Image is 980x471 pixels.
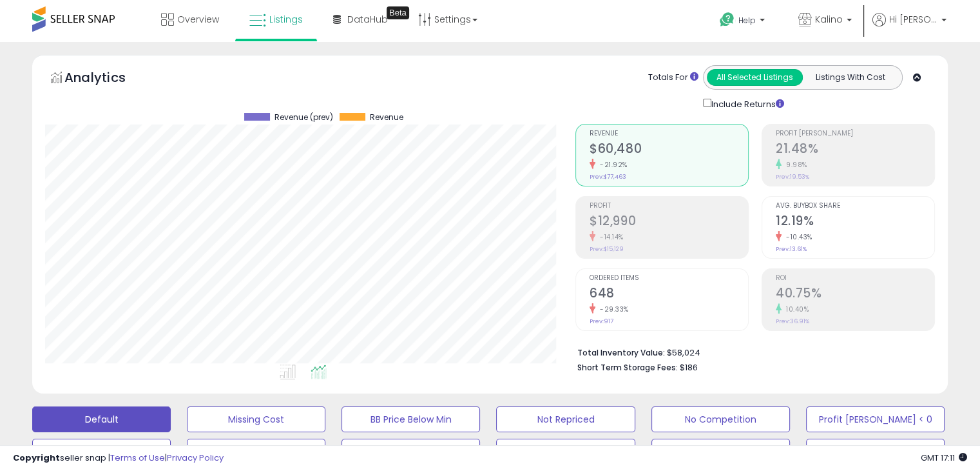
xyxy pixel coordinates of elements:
small: 10.40% [782,305,809,314]
small: Prev: 19.53% [776,173,809,181]
div: Include Returns [693,96,800,111]
small: 9.98% [782,160,807,170]
button: Win BB [651,439,790,465]
span: Revenue (prev) [274,113,333,122]
small: -21.92% [595,160,628,170]
span: Kalino [815,13,843,26]
span: Listings [269,13,303,26]
div: Totals For [648,72,698,84]
span: Ordered Items [590,275,748,282]
small: -10.43% [782,232,812,242]
h2: 40.75% [776,286,934,303]
small: -14.14% [595,232,624,242]
span: ROI [776,275,934,282]
button: 181-270 [187,439,325,465]
small: Prev: $15,129 [590,245,624,253]
span: 2025-10-6 17:11 GMT [921,452,967,464]
h2: 12.19% [776,214,934,231]
button: Missing Cost [187,406,325,432]
button: 271-365 [341,439,480,465]
span: Profit [590,203,748,210]
a: Terms of Use [110,452,165,464]
span: Overview [177,13,219,26]
i: Get Help [719,12,735,28]
button: 91-180 [32,439,171,465]
span: Revenue [370,113,403,122]
button: Listings With Cost [802,69,898,86]
b: Short Term Storage Fees: [577,362,678,373]
small: Prev: 36.91% [776,317,809,325]
h2: $60,480 [590,141,748,159]
span: DataHub [347,13,388,26]
h2: 648 [590,286,748,303]
small: Prev: 13.61% [776,245,807,253]
small: Prev: $77,463 [590,173,626,181]
div: seller snap | | [13,452,224,465]
b: Total Inventory Value: [577,347,665,358]
button: BB Price Below Min [341,406,480,432]
a: Help [709,2,778,42]
button: No Competition [651,406,790,432]
span: Profit [PERSON_NAME] [776,130,934,137]
h2: 21.48% [776,141,934,159]
div: Tooltip anchor [387,6,409,19]
span: Hi [PERSON_NAME] [889,13,937,26]
button: All Selected Listings [707,69,803,86]
h5: Analytics [64,68,151,90]
button: BB <10% [806,439,945,465]
small: -29.33% [595,305,629,314]
button: 365+ [496,439,635,465]
span: Revenue [590,130,748,137]
small: Prev: 917 [590,317,613,325]
span: Avg. Buybox Share [776,203,934,210]
button: Profit [PERSON_NAME] < 0 [806,406,945,432]
span: $186 [680,361,698,374]
strong: Copyright [13,452,60,464]
a: Hi [PERSON_NAME] [872,13,946,42]
button: Not Repriced [496,406,635,432]
button: Default [32,406,171,432]
h2: $12,990 [590,214,748,231]
a: Privacy Policy [167,452,224,464]
li: $58,024 [577,344,925,359]
span: Help [738,15,756,26]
